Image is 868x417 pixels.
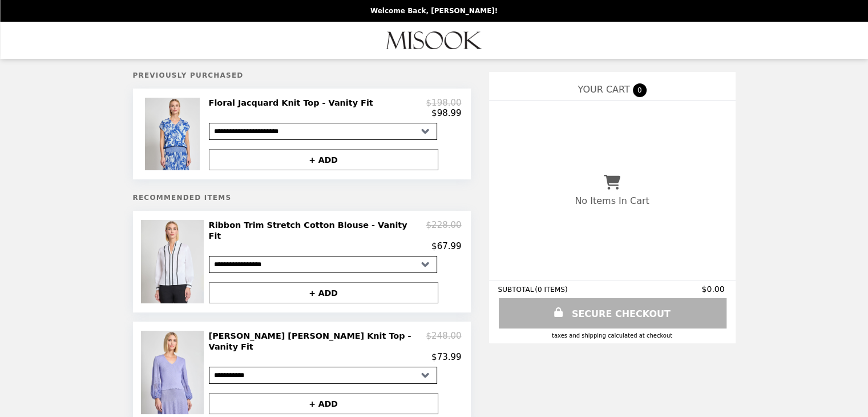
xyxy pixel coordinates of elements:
h2: Floral Jacquard Knit Top - Vanity Fit [209,98,378,108]
p: Welcome Back, [PERSON_NAME]! [370,7,498,15]
img: Brand Logo [386,29,482,52]
p: $98.99 [431,108,462,118]
h2: Ribbon Trim Stretch Cotton Blouse - Vanity Fit [209,220,426,241]
p: $228.00 [426,220,461,241]
button: + ADD [209,393,438,414]
img: Floral Jacquard Knit Top - Vanity Fit [145,98,203,170]
select: Select a product variant [209,256,437,273]
p: $67.99 [431,241,462,251]
span: $0.00 [701,284,726,294]
span: SUBTOTAL [498,286,535,294]
p: $198.00 [426,98,461,108]
span: 0 [633,83,647,97]
h5: Previously Purchased [133,71,471,79]
button: + ADD [209,149,438,170]
p: $73.99 [431,352,462,362]
div: Taxes and Shipping calculated at checkout [498,332,726,339]
p: $248.00 [426,331,461,352]
select: Select a product variant [209,123,437,140]
select: Select a product variant [209,367,437,384]
h5: Recommended Items [133,194,471,202]
img: Ribbon Trim Stretch Cotton Blouse - Vanity Fit [141,220,206,303]
button: + ADD [209,282,438,303]
span: ( 0 ITEMS ) [535,286,567,294]
img: Sheer Bishop Sleeve Ribbed Knit Top - Vanity Fit [141,331,206,414]
p: No Items In Cart [575,195,649,206]
span: YOUR CART [578,84,629,95]
h2: [PERSON_NAME] [PERSON_NAME] Knit Top - Vanity Fit [209,331,426,352]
